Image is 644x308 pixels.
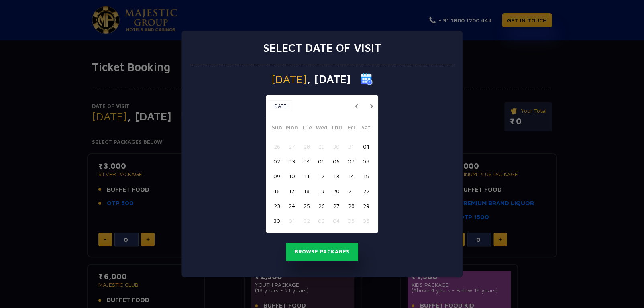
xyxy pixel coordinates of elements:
[299,213,314,228] button: 02
[284,154,299,169] button: 03
[329,123,344,134] span: Thu
[314,184,329,198] button: 19
[284,213,299,228] button: 01
[329,139,344,154] button: 30
[284,198,299,213] button: 24
[344,184,359,198] button: 21
[344,154,359,169] button: 07
[269,213,284,228] button: 30
[269,198,284,213] button: 23
[269,139,284,154] button: 26
[299,123,314,134] span: Tue
[359,123,373,134] span: Sat
[329,213,344,228] button: 04
[314,139,329,154] button: 29
[299,184,314,198] button: 18
[359,154,373,169] button: 08
[359,213,373,228] button: 06
[329,154,344,169] button: 06
[329,184,344,198] button: 20
[359,198,373,213] button: 29
[314,123,329,134] span: Wed
[284,139,299,154] button: 27
[269,169,284,184] button: 09
[344,139,359,154] button: 31
[329,198,344,213] button: 27
[284,169,299,184] button: 10
[314,213,329,228] button: 03
[299,198,314,213] button: 25
[299,154,314,169] button: 04
[263,41,381,55] h3: Select date of visit
[269,123,284,134] span: Sun
[359,139,373,154] button: 01
[344,198,359,213] button: 28
[314,169,329,184] button: 12
[269,184,284,198] button: 16
[344,213,359,228] button: 05
[329,169,344,184] button: 13
[284,184,299,198] button: 17
[359,184,373,198] button: 22
[299,139,314,154] button: 28
[286,243,358,261] button: Browse Packages
[284,123,299,134] span: Mon
[361,73,373,85] img: calender icon
[314,154,329,169] button: 05
[314,198,329,213] button: 26
[359,169,373,184] button: 15
[269,154,284,169] button: 02
[271,73,307,85] span: [DATE]
[268,100,292,112] button: [DATE]
[344,169,359,184] button: 14
[299,169,314,184] button: 11
[344,123,359,134] span: Fri
[307,73,351,85] span: , [DATE]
